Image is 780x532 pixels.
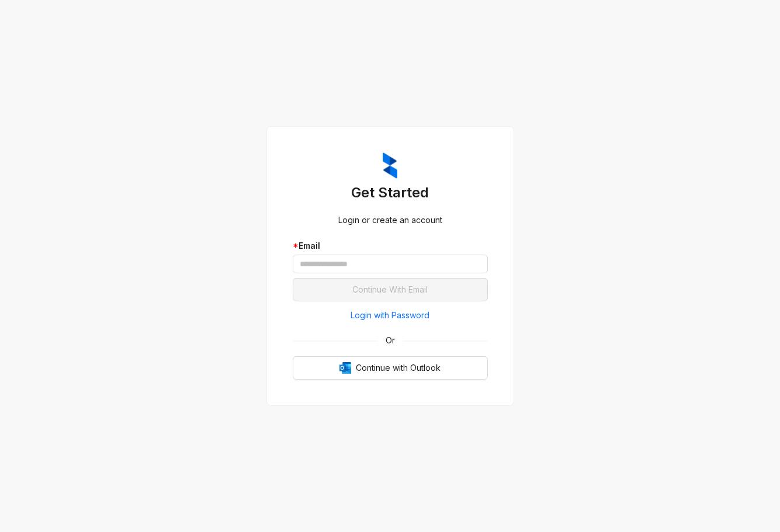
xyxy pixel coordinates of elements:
[351,309,429,322] span: Login with Password
[293,356,488,380] button: OutlookContinue with Outlook
[377,334,403,347] span: Or
[293,278,488,301] button: Continue With Email
[356,361,441,374] span: Continue with Outlook
[293,306,488,325] button: Login with Password
[293,239,488,252] div: Email
[383,152,397,179] img: ZumaIcon
[293,183,488,202] h3: Get Started
[293,214,488,227] div: Login or create an account
[339,362,351,374] img: Outlook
